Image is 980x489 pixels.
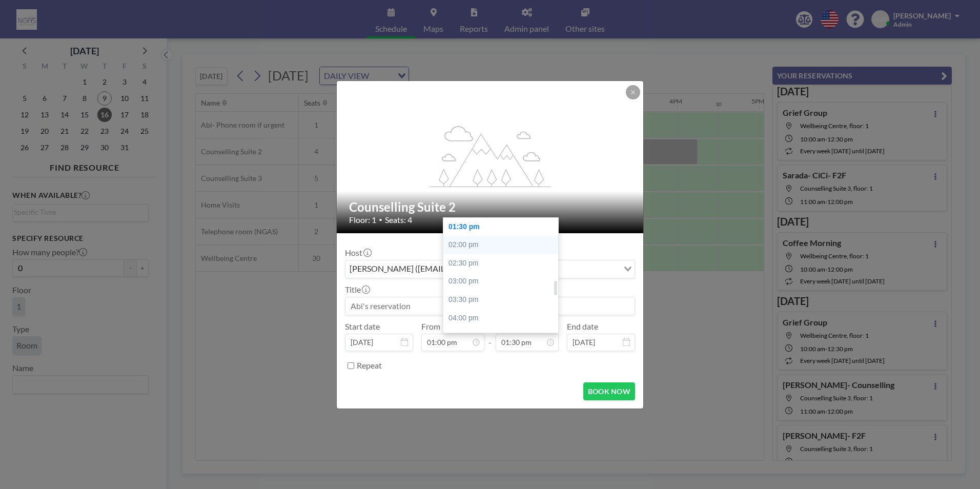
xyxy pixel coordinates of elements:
div: Search for option [345,260,635,278]
input: Abi's reservation [345,297,635,315]
h2: Counselling Suite 2 [349,199,632,215]
span: [PERSON_NAME] ([EMAIL_ADDRESS][DOMAIN_NAME]) [348,262,558,276]
g: flex-grow: 1.2; [430,125,551,187]
label: Repeat [357,360,382,371]
span: - [488,325,492,348]
label: Start date [345,321,380,332]
div: 03:00 pm [443,272,563,291]
div: 03:30 pm [443,291,563,309]
span: • [379,216,382,223]
div: 04:00 pm [443,309,563,328]
label: Title [345,284,369,295]
div: 04:30 pm [443,327,563,345]
input: Search for option [559,262,618,276]
div: 02:30 pm [443,254,563,273]
label: Host [345,248,371,258]
div: 01:30 pm [443,218,563,236]
span: Seats: 4 [385,215,412,225]
div: 02:00 pm [443,236,563,254]
span: Floor: 1 [349,215,376,225]
label: End date [567,321,598,332]
label: From [421,321,440,332]
button: BOOK NOW [583,382,635,400]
